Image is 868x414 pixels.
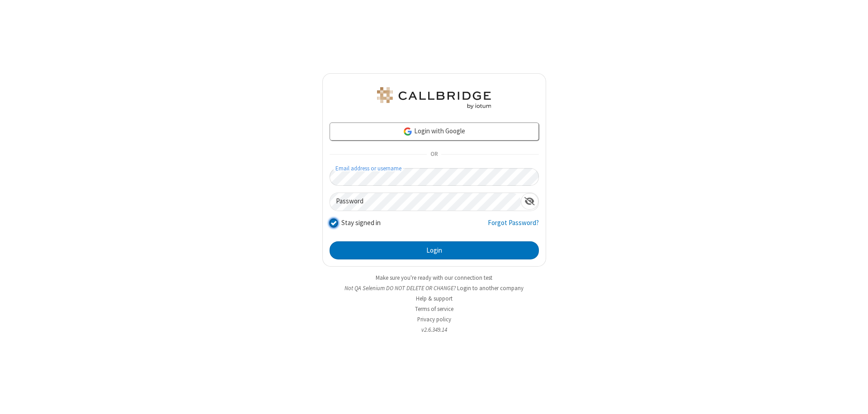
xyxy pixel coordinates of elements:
a: Forgot Password? [488,218,539,235]
label: Stay signed in [341,218,381,228]
img: QA Selenium DO NOT DELETE OR CHANGE [375,87,493,109]
a: Login with Google [330,122,539,141]
span: OR [427,148,441,161]
button: Login [330,241,539,259]
a: Make sure you're ready with our connection test [376,274,492,282]
img: google-icon.png [403,127,413,136]
a: Terms of service [415,305,453,313]
input: Email address or username [330,168,539,186]
a: Privacy policy [417,315,451,323]
button: Login to another company [457,284,524,292]
li: v2.6.349.14 [322,325,546,334]
input: Password [330,193,521,211]
div: Show password [521,193,538,210]
a: Help & support [416,295,453,302]
li: Not QA Selenium DO NOT DELETE OR CHANGE? [322,284,546,292]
